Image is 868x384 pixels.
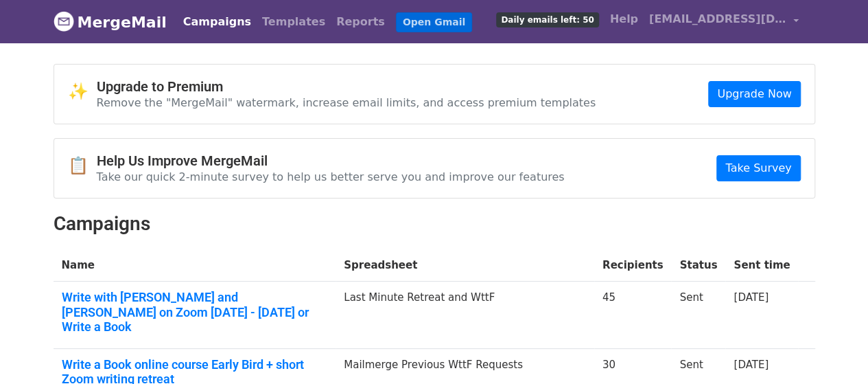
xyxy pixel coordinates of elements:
span: [EMAIL_ADDRESS][DOMAIN_NAME] [649,11,786,27]
a: MergeMail [54,8,167,36]
th: Recipients [594,249,672,282]
a: Help [605,5,644,33]
span: Daily emails left: 50 [496,12,598,27]
iframe: Chat Widget [799,318,868,384]
h2: Campaigns [54,212,815,236]
a: Upgrade Now [708,81,800,107]
img: MergeMail logo [54,11,74,32]
td: Last Minute Retreat and WttF [336,282,594,349]
a: [DATE] [734,359,769,371]
span: ✨ [68,82,97,102]
a: Open Gmail [396,12,472,32]
th: Status [671,249,725,282]
a: Daily emails left: 50 [491,5,604,33]
h4: Upgrade to Premium [97,78,596,95]
th: Spreadsheet [336,249,594,282]
a: Write with [PERSON_NAME] and [PERSON_NAME] on Zoom [DATE] - [DATE] or Write a Book [62,290,328,335]
a: Reports [331,8,390,36]
th: Sent time [725,249,798,282]
a: [EMAIL_ADDRESS][DOMAIN_NAME] [644,5,804,38]
td: 45 [594,282,672,349]
a: [DATE] [734,291,769,304]
a: Templates [257,8,331,36]
p: Take our quick 2-minute survey to help us better serve you and improve our features [97,170,565,184]
th: Name [54,249,336,282]
a: Take Survey [716,155,800,181]
p: Remove the "MergeMail" watermark, increase email limits, and access premium templates [97,95,596,110]
td: Sent [671,282,725,349]
h4: Help Us Improve MergeMail [97,153,565,169]
span: 📋 [68,156,97,176]
a: Campaigns [178,8,257,36]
